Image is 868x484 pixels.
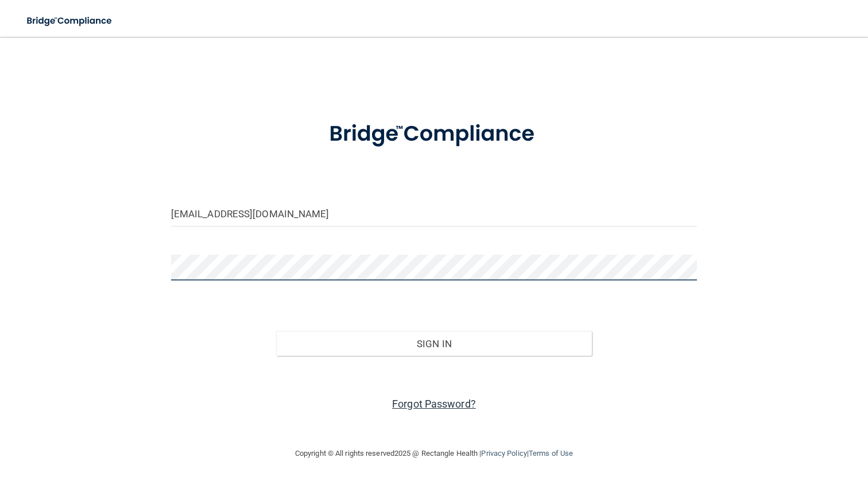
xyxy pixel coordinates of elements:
a: Privacy Policy [481,449,526,458]
div: Copyright © All rights reserved 2025 @ Rectangle Health | | [224,435,644,472]
button: Sign In [276,331,592,356]
img: bridge_compliance_login_screen.278c3ca4.svg [17,9,123,33]
a: Terms of Use [529,449,573,458]
a: Forgot Password? [392,398,476,410]
img: bridge_compliance_login_screen.278c3ca4.svg [307,106,561,163]
input: Email [171,201,697,226]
